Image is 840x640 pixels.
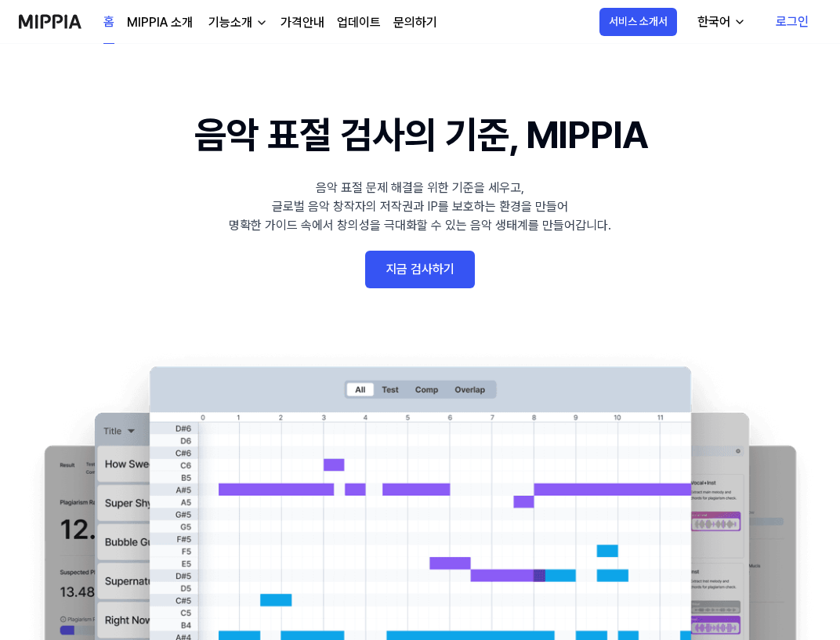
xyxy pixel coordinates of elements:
[229,179,611,235] div: 음악 표절 문제 해결을 위한 기준을 세우고, 글로벌 음악 창작자의 저작권과 IP를 보호하는 환경을 만들어 명확한 가이드 속에서 창의성을 극대화할 수 있는 음악 생태계를 만들어...
[281,13,324,32] a: 가격안내
[694,13,733,31] div: 한국어
[255,16,268,29] img: down
[685,6,755,38] button: 한국어
[194,107,646,163] h1: 음악 표절 검사의 기준, MIPPIA
[365,251,475,288] a: 지금 검사하기
[103,1,114,44] a: 홈
[205,13,268,32] button: 기능소개
[127,13,193,32] a: MIPPIA 소개
[205,13,255,32] div: 기능소개
[599,8,677,36] button: 서비스 소개서
[393,13,437,32] a: 문의하기
[337,13,381,32] a: 업데이트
